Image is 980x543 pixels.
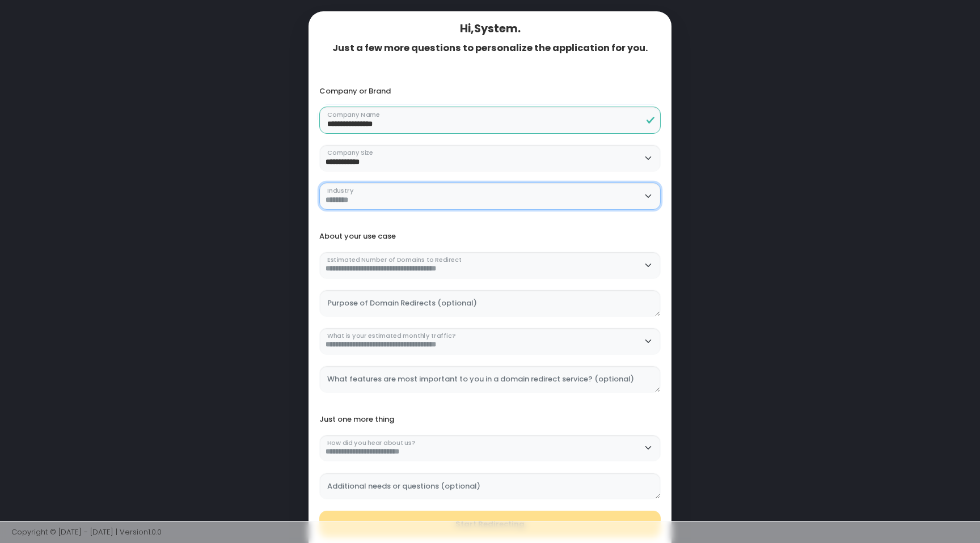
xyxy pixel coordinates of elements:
[319,22,661,35] div: Hi, System .
[11,527,162,537] span: Copyright © [DATE] - [DATE] | Version 1.0.0
[319,87,661,96] div: Company or Brand
[319,232,661,241] div: About your use case
[319,415,661,424] div: Just one more thing
[319,43,661,54] div: Just a few more questions to personalize the application for you.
